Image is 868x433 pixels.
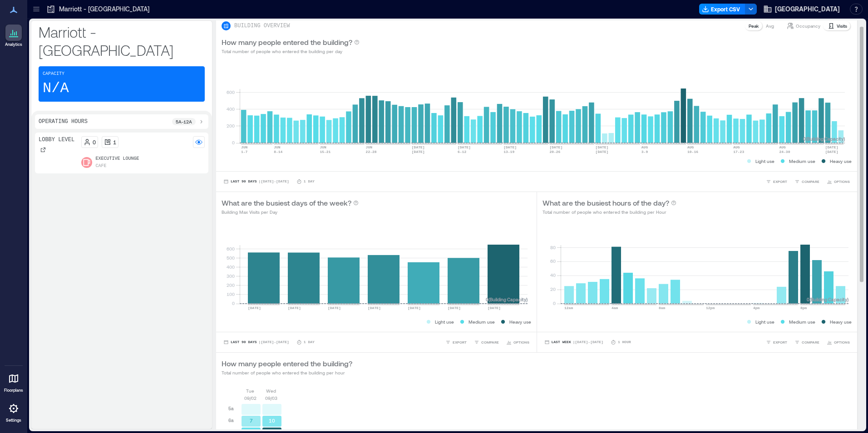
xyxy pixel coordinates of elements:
[274,145,281,149] text: JUN
[222,208,359,216] p: Building Max Visits per Day
[542,208,676,216] p: Total number of people who entered the building per Hour
[3,398,25,426] a: Settings
[96,155,139,162] p: Executive Lounge
[706,306,715,310] text: 12pm
[43,79,69,98] p: N/A
[488,306,501,310] text: [DATE]
[504,338,531,347] button: OPTIONS
[503,150,514,154] text: 13-19
[222,369,352,376] p: Total number of people who entered the building per hour
[366,145,373,149] text: JUN
[222,338,291,347] button: Last 90 Days |[DATE]-[DATE]
[800,306,807,310] text: 8pm
[509,318,531,325] p: Heavy use
[228,417,234,424] p: 6a
[834,340,850,345] span: OPTIONS
[444,338,469,347] button: EXPORT
[825,145,838,149] text: [DATE]
[550,258,555,264] tspan: 60
[687,145,694,149] text: AUG
[227,246,235,251] tspan: 600
[227,291,235,297] tspan: 100
[830,157,852,165] p: Heavy use
[793,177,821,186] button: COMPARE
[802,179,819,184] span: COMPARE
[779,150,790,154] text: 24-30
[773,340,787,345] span: EXPORT
[5,42,22,47] p: Analytics
[113,138,116,146] p: 1
[222,37,352,48] p: How many people entered the building?
[766,22,774,30] p: Avg
[39,118,88,125] p: Operating Hours
[825,150,838,154] text: [DATE]
[227,106,235,112] tspan: 400
[550,272,555,278] tspan: 40
[503,145,517,149] text: [DATE]
[830,318,852,325] p: Heavy use
[368,306,381,310] text: [DATE]
[760,2,843,16] button: [GEOGRAPHIC_DATA]
[228,405,234,412] p: 5a
[265,394,277,402] p: 09/03
[764,338,789,347] button: EXPORT
[764,177,789,186] button: EXPORT
[435,318,454,325] p: Light use
[564,306,573,310] text: 12am
[222,48,360,55] p: Total number of people who entered the building per day
[775,5,840,14] span: [GEOGRAPHIC_DATA]
[789,157,815,165] p: Medium use
[641,150,648,154] text: 3-9
[552,300,555,306] tspan: 0
[412,145,425,149] text: [DATE]
[6,418,21,423] p: Settings
[227,264,235,270] tspan: 400
[448,306,461,310] text: [DATE]
[241,145,248,149] text: JUN
[274,150,282,154] text: 8-14
[250,418,253,423] text: 7
[227,273,235,279] tspan: 300
[4,388,23,393] p: Floorplans
[234,22,290,30] p: BUILDING OVERVIEW
[596,145,609,149] text: [DATE]
[550,286,555,292] tspan: 20
[837,22,847,30] p: Visits
[699,4,745,15] button: Export CSV
[222,197,351,208] p: What are the busiest days of the week?
[366,150,377,154] text: 22-28
[549,150,560,154] text: 20-26
[244,394,256,402] p: 09/02
[618,340,631,345] p: 1 Hour
[1,368,26,396] a: Floorplans
[472,338,501,347] button: COMPARE
[248,306,261,310] text: [DATE]
[408,306,421,310] text: [DATE]
[227,282,235,288] tspan: 200
[453,340,467,345] span: EXPORT
[733,145,740,149] text: AUG
[612,306,618,310] text: 4am
[550,244,555,250] tspan: 80
[641,145,648,149] text: AUG
[513,340,529,345] span: OPTIONS
[320,150,330,154] text: 15-21
[755,318,774,325] p: Light use
[802,340,819,345] span: COMPARE
[834,179,850,184] span: OPTIONS
[246,387,254,394] p: Tue
[227,123,235,128] tspan: 200
[266,387,276,394] p: Wed
[755,157,774,165] p: Light use
[241,150,248,154] text: 1-7
[549,145,562,149] text: [DATE]
[39,23,205,59] p: Marriott - [GEOGRAPHIC_DATA]
[39,136,74,143] p: Lobby Level
[328,306,341,310] text: [DATE]
[222,358,352,369] p: How many people entered the building?
[288,306,301,310] text: [DATE]
[659,306,666,310] text: 8am
[43,70,64,78] p: Capacity
[227,89,235,95] tspan: 600
[825,338,852,347] button: OPTIONS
